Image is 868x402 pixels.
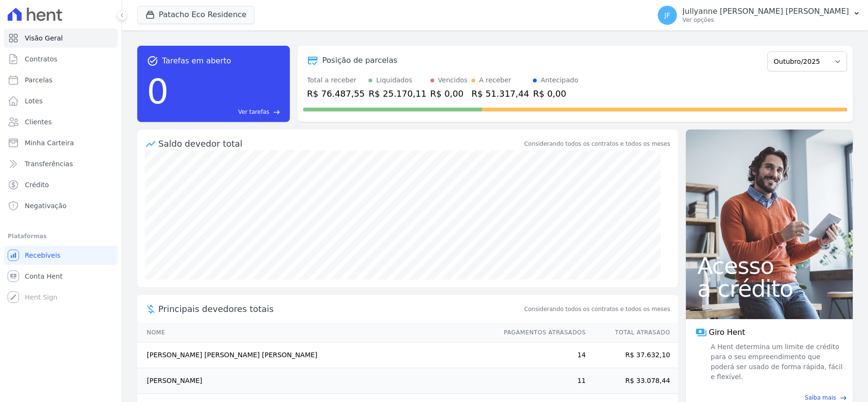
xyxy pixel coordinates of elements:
[137,368,495,394] td: [PERSON_NAME]
[4,196,118,215] a: Negativação
[25,117,51,127] span: Clientes
[4,267,118,286] a: Conta Hent
[495,323,586,342] th: Pagamentos Atrasados
[697,277,841,300] span: a crédito
[147,67,169,116] div: 0
[471,87,529,100] div: R$ 51.317,44
[273,109,280,116] span: east
[697,254,841,277] span: Acesso
[533,87,578,100] div: R$ 0,00
[709,342,843,382] span: A Hent determina um limite de crédito para o seu empreendimento que poderá ser usado de forma ráp...
[840,394,847,402] span: east
[524,140,670,148] div: Considerando todos os contratos e todos os meses
[162,55,231,67] span: Tarefas em aberto
[4,133,118,152] a: Minha Carteira
[4,29,118,48] a: Visão Geral
[8,231,114,242] div: Plataformas
[137,323,495,342] th: Nome
[173,108,280,116] a: Ver tarefas east
[495,368,586,394] td: 11
[4,91,118,111] a: Lotes
[524,305,670,313] span: Considerando todos os contratos e todos os meses
[4,154,118,173] a: Transferências
[158,302,522,315] span: Principais devedores totais
[709,327,745,338] span: Giro Hent
[25,96,43,106] span: Lotes
[25,33,63,43] span: Visão Geral
[683,7,849,16] p: Jullyanne [PERSON_NAME] [PERSON_NAME]
[137,6,255,24] button: Patacho Eco Residence
[692,393,847,402] a: Saiba mais east
[683,16,849,24] p: Ver opções
[479,75,511,85] div: A receber
[137,342,495,368] td: [PERSON_NAME] [PERSON_NAME] [PERSON_NAME]
[25,271,62,281] span: Conta Hent
[586,342,678,368] td: R$ 37.632,10
[650,2,868,29] button: JF Jullyanne [PERSON_NAME] [PERSON_NAME] Ver opções
[430,87,468,100] div: R$ 0,00
[376,75,412,85] div: Liquidados
[158,137,522,150] div: Saldo devedor total
[322,55,398,66] div: Posição de parcelas
[147,55,158,67] span: task_alt
[586,368,678,394] td: R$ 33.078,44
[25,54,57,64] span: Contratos
[25,159,73,169] span: Transferências
[4,175,118,194] a: Crédito
[664,12,670,19] span: JF
[4,112,118,131] a: Clientes
[4,246,118,265] a: Recebíveis
[4,70,118,90] a: Parcelas
[541,75,578,85] div: Antecipado
[368,87,426,100] div: R$ 25.170,11
[586,323,678,342] th: Total Atrasado
[25,138,74,148] span: Minha Carteira
[25,201,67,211] span: Negativação
[25,180,49,190] span: Crédito
[495,342,586,368] td: 14
[438,75,468,85] div: Vencidos
[805,393,836,402] span: Saiba mais
[25,75,52,85] span: Parcelas
[4,50,118,69] a: Contratos
[307,87,365,100] div: R$ 76.487,55
[25,251,61,260] span: Recebíveis
[307,75,365,85] div: Total a receber
[238,108,269,116] span: Ver tarefas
